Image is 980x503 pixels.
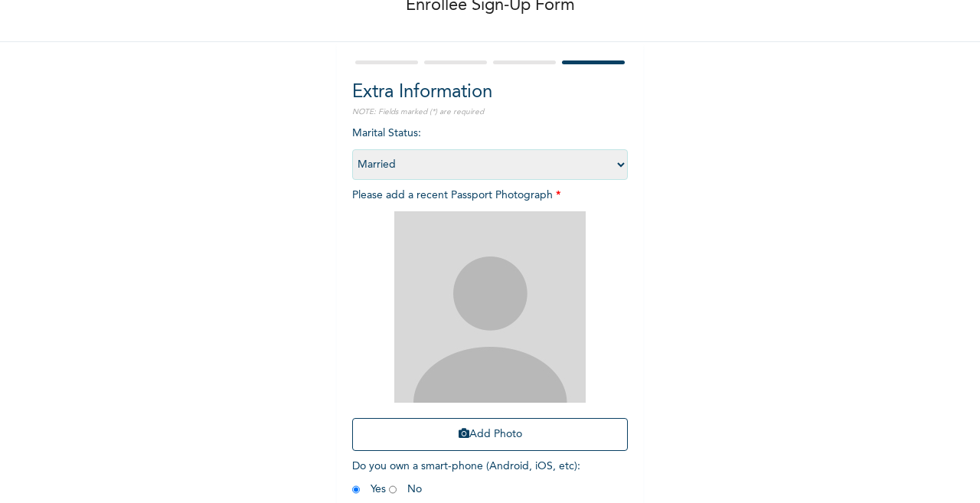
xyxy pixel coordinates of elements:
[352,190,628,459] span: Please add a recent Passport Photograph
[352,128,628,170] span: Marital Status :
[352,418,628,451] button: Add Photo
[352,461,580,495] span: Do you own a smart-phone (Android, iOS, etc) : Yes No
[394,211,586,403] img: Crop
[352,79,628,106] h2: Extra Information
[352,106,628,118] p: NOTE: Fields marked (*) are required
